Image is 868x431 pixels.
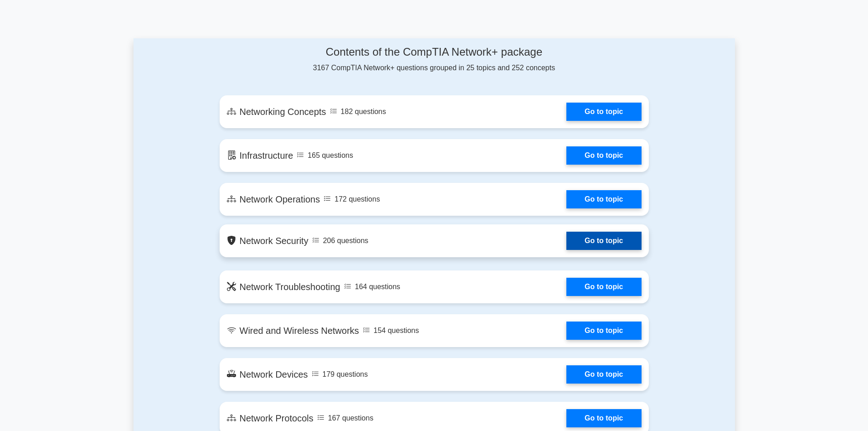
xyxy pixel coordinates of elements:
[566,365,641,384] a: Go to topic
[566,146,641,165] a: Go to topic
[566,322,641,340] a: Go to topic
[566,103,641,121] a: Go to topic
[220,46,649,73] div: 3167 CompTIA Network+ questions grouped in 25 topics and 252 concepts
[220,46,649,59] h4: Contents of the CompTIA Network+ package
[566,409,641,427] a: Go to topic
[566,190,641,208] a: Go to topic
[566,232,641,250] a: Go to topic
[566,278,641,296] a: Go to topic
